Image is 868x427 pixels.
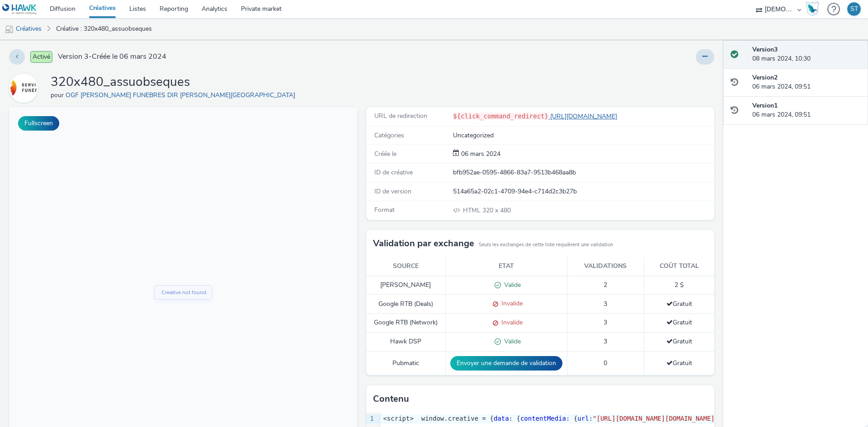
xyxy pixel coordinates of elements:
a: Hawk Academy [806,2,823,16]
span: Valide [501,281,521,289]
div: bfb952ae-0595-4866-83a7-9513b468aa8b [453,168,713,177]
span: Catégories [374,131,404,140]
a: Créative : 320x480_assuobseques [52,18,156,40]
span: Invalide [498,318,523,327]
img: Hawk Academy [806,2,819,16]
span: 3 [604,337,607,346]
span: url [577,415,589,422]
div: 06 mars 2024, 09:51 [752,73,861,92]
span: ID de créative [374,168,413,177]
th: Coût total [644,257,714,276]
span: Invalide [498,299,523,308]
h1: 320x480_assuobseques [51,74,299,91]
td: [PERSON_NAME] [366,276,445,295]
th: Etat [445,257,567,276]
span: "[URL][DOMAIN_NAME][DOMAIN_NAME]" [593,415,718,422]
th: Validations [567,257,644,276]
strong: Version 2 [752,73,778,82]
strong: Version 1 [752,101,778,110]
div: 06 mars 2024, 09:51 [752,101,861,120]
span: 2 [604,281,607,289]
div: Creative not found. [152,181,198,190]
span: 3 [604,300,607,308]
td: Google RTB (Network) [366,314,445,333]
span: HTML [463,206,482,215]
span: 0 [604,359,607,367]
span: 06 mars 2024 [459,150,500,158]
span: 2 $ [675,281,684,289]
span: Activé [30,51,52,63]
div: 514a65a2-02c1-4709-94e4-c714d2c3b27b [453,187,713,196]
span: pour [51,91,66,99]
span: ID de version [374,187,411,196]
button: Fullscreen [18,116,59,131]
img: mobile [5,25,14,34]
small: Seuls les exchanges de cette liste requièrent une validation [479,241,613,249]
span: Version 3 - Créée le 06 mars 2024 [58,52,166,62]
img: undefined Logo [2,4,37,15]
img: OGF POMPES FUNEBRES DIR DE LYON [10,75,37,101]
div: Création 06 mars 2024, 09:51 [459,150,500,159]
span: Gratuit [666,300,692,308]
span: Format [374,206,395,214]
div: ST [850,2,858,16]
td: Google RTB (Deals) [366,295,445,314]
span: data [494,415,509,422]
span: contentMedia [520,415,566,422]
span: Gratuit [666,318,692,327]
span: 320 x 480 [462,206,511,215]
span: Gratuit [666,359,692,367]
strong: Version 3 [752,45,778,54]
a: OGF POMPES FUNEBRES DIR DE LYON [9,84,42,92]
td: Hawk DSP [366,333,445,352]
div: Uncategorized [453,131,713,140]
span: Créée le [374,150,396,158]
span: 3 [604,318,607,327]
button: Envoyer une demande de validation [450,356,562,371]
span: Valide [501,337,521,346]
a: [URL][DOMAIN_NAME] [548,112,621,121]
div: 1 [366,414,375,423]
code: ${click_command_redirect} [453,113,548,120]
th: Source [366,257,445,276]
td: Pubmatic [366,351,445,375]
span: Gratuit [666,337,692,346]
div: 08 mars 2024, 10:30 [752,45,861,64]
h3: Contenu [373,392,409,406]
a: OGF [PERSON_NAME] FUNEBRES DIR [PERSON_NAME][GEOGRAPHIC_DATA] [66,91,299,99]
h3: Validation par exchange [373,237,474,250]
span: URL de redirection [374,112,427,120]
